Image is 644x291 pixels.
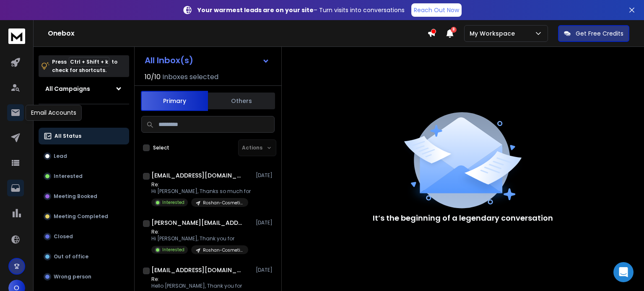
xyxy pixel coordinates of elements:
[39,111,129,123] h3: Filters
[39,80,129,97] button: All Campaigns
[39,128,129,144] button: All Status
[54,253,88,260] p: Out of office
[145,56,193,64] h1: All Inbox(s)
[138,52,276,69] button: All Inbox(s)
[39,268,129,285] button: Wrong person
[54,233,73,240] p: Closed
[54,193,97,200] p: Meeting Booked
[54,153,67,160] p: Lead
[151,219,244,227] h1: [PERSON_NAME][EMAIL_ADDRESS][DOMAIN_NAME]
[39,168,129,185] button: Interested
[203,200,243,206] p: Roshan-Cosmetic Clinics-[GEOGRAPHIC_DATA] Leads [DATE]
[151,283,248,289] p: Hello [PERSON_NAME], Thank you for
[39,188,129,205] button: Meeting Booked
[558,25,629,42] button: Get Free Credits
[69,57,109,67] span: Ctrl + Shift + k
[153,144,169,151] label: Select
[151,181,251,188] p: Re:
[470,29,518,38] p: My Workspace
[576,29,623,38] p: Get Free Credits
[26,105,82,121] div: Email Accounts
[613,262,634,282] div: Open Intercom Messenger
[151,235,248,242] p: Hi [PERSON_NAME], Thank you for
[162,199,184,206] p: Interested
[39,148,129,165] button: Lead
[373,212,553,224] p: It’s the beginning of a legendary conversation
[55,133,81,139] p: All Status
[48,28,427,39] h1: Onebox
[52,58,117,75] p: Press to check for shortcuts.
[256,172,275,179] p: [DATE]
[208,92,275,110] button: Others
[39,208,129,225] button: Meeting Completed
[145,72,161,82] span: 10 / 10
[197,6,314,14] strong: Your warmest leads are on your site
[151,276,248,283] p: Re:
[45,85,90,93] h1: All Campaigns
[414,6,459,14] p: Reach Out Now
[256,219,275,226] p: [DATE]
[151,188,251,195] p: Hi [PERSON_NAME], Thanks so much for
[151,229,248,235] p: Re:
[162,72,218,82] h3: Inboxes selected
[197,6,405,14] p: – Turn visits into conversations
[8,28,25,44] img: logo
[203,247,243,253] p: Roshan-Cosmetic Clinics-[GEOGRAPHIC_DATA] Leads [DATE]
[54,213,108,220] p: Meeting Completed
[39,248,129,265] button: Out of office
[39,228,129,245] button: Closed
[151,266,244,274] h1: [EMAIL_ADDRESS][DOMAIN_NAME]
[411,3,462,17] a: Reach Out Now
[451,27,457,33] span: 8
[151,171,244,180] h1: [EMAIL_ADDRESS][DOMAIN_NAME]
[256,267,275,273] p: [DATE]
[162,247,184,253] p: Interested
[54,273,91,280] p: Wrong person
[54,173,83,180] p: Interested
[141,91,208,111] button: Primary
